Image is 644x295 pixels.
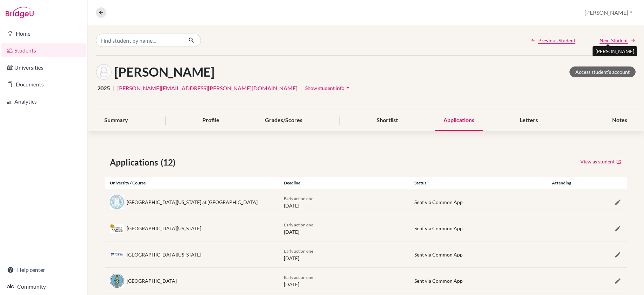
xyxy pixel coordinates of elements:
[127,225,201,232] div: [GEOGRAPHIC_DATA][US_STATE]
[580,156,622,167] a: View as student
[538,37,575,44] span: Previous Student
[531,37,575,44] a: Previous Student
[113,84,114,92] span: |
[279,221,409,236] div: [DATE]
[257,110,311,131] div: Grades/Scores
[435,110,483,131] div: Applications
[604,110,636,131] div: Notes
[127,198,258,206] div: [GEOGRAPHIC_DATA][US_STATE] at [GEOGRAPHIC_DATA]
[344,84,351,91] i: arrow_drop_down
[600,37,636,44] a: Next Student
[279,195,409,209] div: [DATE]
[279,180,409,186] div: Deadline
[284,222,313,227] span: Early action one
[284,196,313,201] span: Early action one
[117,84,297,92] a: [PERSON_NAME][EMAIL_ADDRESS][PERSON_NAME][DOMAIN_NAME]
[127,251,201,258] div: [GEOGRAPHIC_DATA][US_STATE]
[1,43,86,57] a: Students
[414,252,463,258] span: Sent via Common App
[414,278,463,284] span: Sent via Common App
[305,85,344,91] span: Show student info
[414,225,463,231] span: Sent via Common App
[284,275,313,280] span: Early action one
[110,156,161,169] span: Applications
[409,180,540,186] div: Status
[96,64,112,80] img: Sophia Devaux's avatar
[110,252,124,257] img: us_ufl_btahkxer.jpeg
[127,277,177,285] div: [GEOGRAPHIC_DATA]
[569,66,636,77] a: Access student's account
[279,247,409,262] div: [DATE]
[1,94,86,108] a: Analytics
[368,110,406,131] div: Shortlist
[511,110,546,131] div: Letters
[114,64,215,79] h1: [PERSON_NAME]
[1,27,86,41] a: Home
[414,199,463,205] span: Sent via Common App
[110,224,124,233] img: us_ucf_rw8qvbtr.jpeg
[593,46,637,56] div: [PERSON_NAME]
[110,195,124,209] img: us_unc_avpbwz41.jpeg
[284,248,313,254] span: Early action one
[300,84,302,92] span: |
[96,110,136,131] div: Summary
[6,7,34,18] img: Bridge-U
[1,77,86,91] a: Documents
[110,274,124,288] img: us_miam_tur8b0id.jpeg
[96,34,183,47] input: Find student by name...
[161,156,178,169] span: (12)
[600,37,628,44] span: Next Student
[540,180,583,186] div: Attending
[1,263,86,277] a: Help center
[97,84,110,92] span: 2025
[279,273,409,288] div: [DATE]
[1,280,86,294] a: Community
[305,83,352,93] button: Show student infoarrow_drop_down
[1,61,86,75] a: Universities
[105,180,279,186] div: University / Course
[194,110,228,131] div: Profile
[581,6,636,19] button: [PERSON_NAME]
